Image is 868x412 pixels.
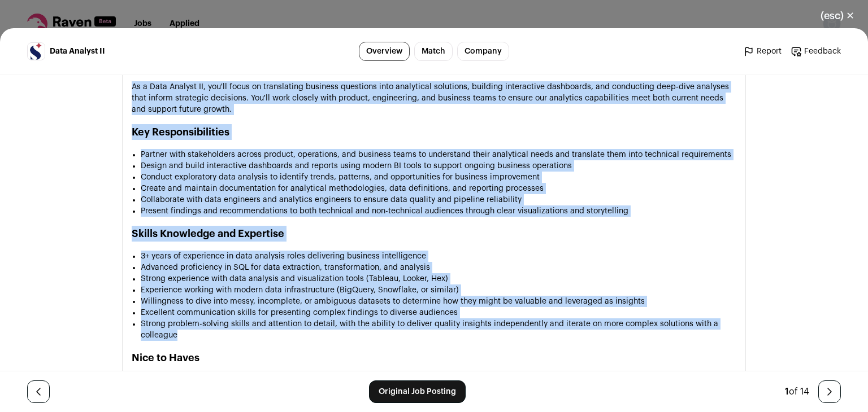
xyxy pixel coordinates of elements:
a: Company [457,42,509,61]
img: 7465f906b5a9e08be423e95eb1587a4ec400882098b2accf39a9adcde034d5e8.jpg [28,43,45,60]
p: As a Data Analyst II, you'll focus on translating business questions into analytical solutions, b... [132,81,736,115]
div: of 14 [785,385,809,398]
h2: Key Responsibilities [132,124,736,140]
span: 1 [785,387,789,396]
a: Original Job Posting [369,380,466,403]
li: Conduct exploratory data analysis to identify trends, patterns, and opportunities for business im... [141,172,736,183]
h2: Skills Knowledge and Expertise [132,226,736,242]
a: Match [414,42,453,61]
li: Design and build interactive dashboards and reports using modern BI tools to support ongoing busi... [141,160,736,172]
li: Partner with stakeholders across product, operations, and business teams to understand their anal... [141,149,736,160]
a: Report [743,46,782,57]
li: Advanced proficiency in SQL for data extraction, transformation, and analysis [141,262,736,273]
span: Data Analyst II [50,46,105,57]
li: Excellent communication skills for presenting complex findings to diverse audiences [141,307,736,318]
li: Strong problem-solving skills and attention to detail, with the ability to deliver quality insigh... [141,318,736,341]
h2: Nice to Haves [132,350,736,366]
a: Overview [359,42,410,61]
li: Create and maintain documentation for analytical methodologies, data definitions, and reporting p... [141,183,736,194]
li: Experience working with modern data infrastructure (BigQuery, Snowflake, or similar) [141,284,736,296]
li: 3+ years of experience in data analysis roles delivering business intelligence [141,251,736,262]
li: Willingness to dive into messy, incomplete, or ambiguous datasets to determine how they might be ... [141,296,736,307]
button: Close modal [807,3,868,28]
a: Feedback [791,46,841,57]
li: Strong experience with data analysis and visualization tools (Tableau, Looker, Hex) [141,273,736,284]
li: Present findings and recommendations to both technical and non-technical audiences through clear ... [141,205,736,217]
li: Collaborate with data engineers and analytics engineers to ensure data quality and pipeline relia... [141,194,736,205]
